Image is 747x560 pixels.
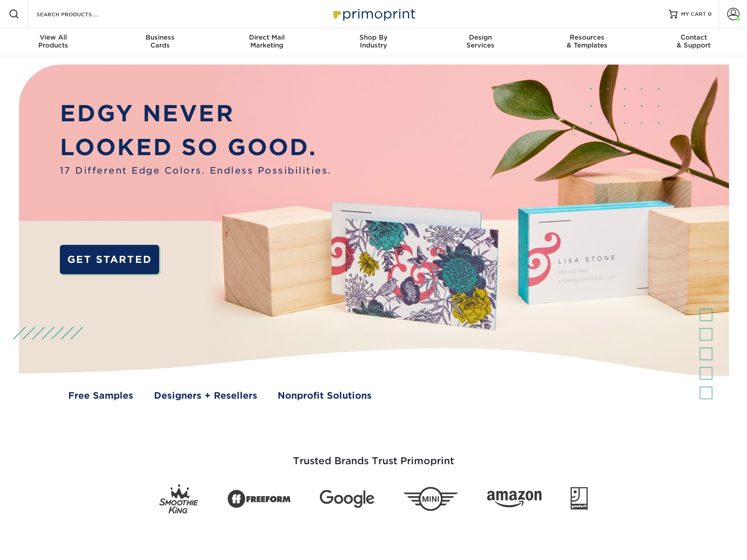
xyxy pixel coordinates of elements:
[60,245,159,274] a: GET STARTED
[60,164,332,178] span: 17 Different Edge Colors. Endless Possibilities.
[320,33,427,49] div: Industry
[487,491,542,507] img: Amazon
[213,33,320,49] div: Marketing
[640,33,747,49] div: & Support
[320,490,374,508] img: Google
[534,33,641,41] span: Resources
[640,33,747,41] span: Contact
[159,484,198,514] img: Smoothie King
[116,434,631,477] h3: Trusted Brands Trust Primoprint
[534,28,641,56] a: Resources& Templates
[213,33,320,41] span: Direct Mail
[403,487,458,511] img: Mini
[278,389,372,403] a: Nonprofit Solutions
[107,33,214,49] div: Cards
[107,28,214,56] a: BusinessCards
[213,28,320,56] a: Direct MailMarketing
[681,11,706,18] span: MY CART
[427,28,534,56] a: DesignServices
[571,487,588,511] img: Goodwill
[330,4,417,23] img: Primoprint
[427,33,534,49] div: Services
[60,97,332,130] p: EDGY NEVER
[36,9,121,19] input: SEARCH PRODUCTS.....
[708,11,712,17] span: 0
[320,33,427,41] span: Shop By
[227,485,291,513] img: Freeform
[640,28,747,56] a: Contact& Support
[427,33,534,41] span: Design
[60,131,332,164] p: LOOKED SO GOOD.
[68,389,133,403] a: Free Samples
[320,28,427,56] a: Shop ByIndustry
[534,33,641,49] div: & Templates
[107,33,214,41] span: Business
[154,389,257,403] a: Designers + Resellers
